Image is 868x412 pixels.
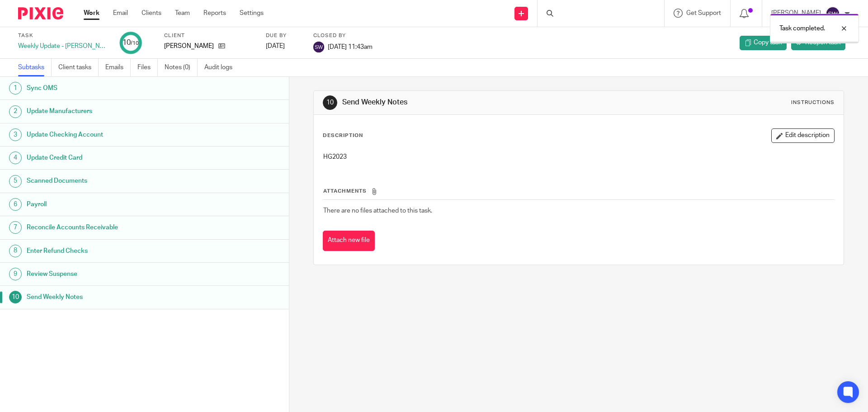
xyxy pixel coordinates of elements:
[27,104,196,118] h1: Update Manufacturers
[266,32,302,39] label: Due by
[105,59,131,76] a: Emails
[826,6,840,21] img: svg%3E
[165,59,198,76] a: Notes (0)
[9,221,22,234] div: 7
[142,9,161,18] a: Clients
[9,82,22,95] div: 1
[9,291,22,303] div: 10
[113,9,128,18] a: Email
[323,95,337,110] div: 10
[18,7,63,19] img: Pixie
[9,268,22,280] div: 9
[27,151,196,165] h1: Update Credit Card
[27,290,196,304] h1: Send Weekly Notes
[137,59,158,76] a: Files
[9,152,22,164] div: 4
[175,9,190,18] a: Team
[27,81,196,95] h1: Sync OMS
[313,42,324,52] img: svg%3E
[164,32,255,39] label: Client
[342,98,598,107] h1: Send Weekly Notes
[328,43,373,50] span: [DATE] 11:43am
[18,59,52,76] a: Subtasks
[323,208,432,214] span: There are no files attached to this task.
[27,198,196,211] h1: Payroll
[84,9,99,18] a: Work
[9,198,22,211] div: 6
[164,42,214,51] p: [PERSON_NAME]
[9,245,22,257] div: 8
[27,128,196,142] h1: Update Checking Account
[204,59,239,76] a: Audit logs
[203,9,226,18] a: Reports
[58,59,99,76] a: Client tasks
[323,231,375,251] button: Attach new file
[27,244,196,258] h1: Enter Refund Checks
[27,221,196,234] h1: Reconcile Accounts Receivable
[27,267,196,281] h1: Review Suspense
[240,9,264,18] a: Settings
[9,105,22,118] div: 2
[123,38,139,48] div: 10
[9,175,22,188] div: 5
[323,189,367,194] span: Attachments
[18,32,108,39] label: Task
[779,24,825,33] p: Task completed.
[323,132,363,139] p: Description
[131,41,139,46] small: /10
[791,99,835,106] div: Instructions
[9,128,22,141] div: 3
[323,152,834,161] p: HG2023
[313,32,373,39] label: Closed by
[771,128,835,143] button: Edit description
[266,42,302,51] div: [DATE]
[18,42,108,51] div: Weekly Update - [PERSON_NAME]
[27,174,196,188] h1: Scanned Documents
